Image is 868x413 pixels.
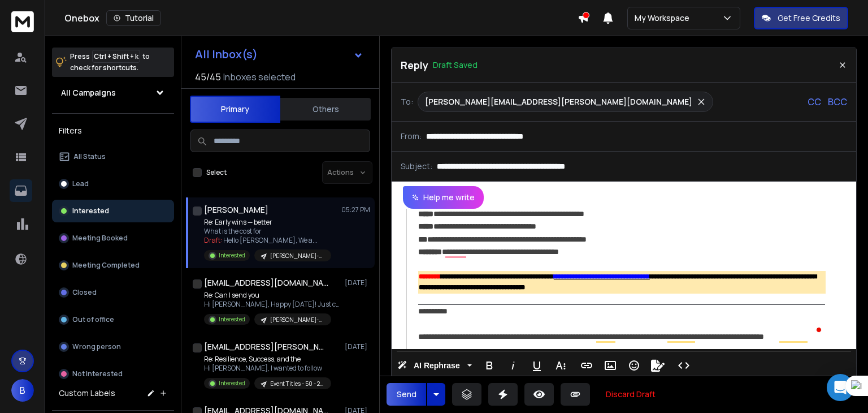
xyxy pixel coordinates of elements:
div: To enrich screen reader interactions, please activate Accessibility in Grammarly extension settings [392,209,845,349]
p: Hi [PERSON_NAME], I wanted to follow [204,364,331,373]
p: Interested [219,251,245,260]
label: Select [206,168,227,177]
p: Hi [PERSON_NAME], Happy [DATE]! Just checking in [204,300,340,309]
h1: [EMAIL_ADDRESS][PERSON_NAME][DOMAIN_NAME] [204,341,328,352]
button: Tutorial [106,10,161,26]
button: Out of office [52,308,174,331]
button: Emoticons [623,354,645,377]
button: Others [280,97,371,122]
p: What is the cost for [204,227,331,236]
p: BCC [828,95,847,109]
h3: Custom Labels [59,388,115,399]
span: Hello [PERSON_NAME], We a ... [223,235,318,245]
div: Open Intercom Messenger [827,374,854,401]
p: [PERSON_NAME]-Email 7 [270,252,324,260]
button: Send [387,383,426,406]
button: Closed [52,281,174,304]
p: All Status [73,152,106,161]
button: Primary [190,96,280,123]
p: Reply [401,57,428,73]
p: Event Titles - 50 - 200 Empl - US - No Hotels [270,380,324,388]
button: Interested [52,200,174,222]
button: Bold (Ctrl+B) [479,354,500,377]
button: Insert Link (Ctrl+K) [576,354,597,377]
p: Meeting Booked [72,234,128,243]
p: [PERSON_NAME][EMAIL_ADDRESS][PERSON_NAME][DOMAIN_NAME] [425,96,692,107]
h3: Filters [52,123,174,139]
p: My Workspace [635,12,694,24]
p: To: [401,96,413,107]
button: Meeting Booked [52,227,174,249]
p: Re: Can I send you [204,291,340,300]
button: Get Free Credits [754,7,848,29]
button: Italic (Ctrl+I) [502,354,524,377]
p: From: [401,131,422,142]
button: Signature [647,354,669,377]
p: CC [808,95,821,109]
button: AI Rephrase [395,354,474,377]
span: AI Rephrase [411,361,462,371]
button: Lead [52,173,174,195]
p: [PERSON_NAME]-Email 9 [270,316,324,324]
button: All Inbox(s) [186,43,372,66]
p: Lead [72,179,89,188]
button: Wrong person [52,335,174,358]
h3: Inboxes selected [223,70,296,84]
p: Out of office [72,315,114,324]
p: Not Interested [72,369,123,378]
button: Not Interested [52,363,174,385]
p: Press to check for shortcuts. [70,51,150,74]
button: All Status [52,145,174,168]
button: Code View [673,354,695,377]
span: Ctrl + Shift + k [92,50,140,63]
p: 05:27 PM [341,205,370,214]
h1: All Inbox(s) [195,49,258,60]
h1: All Campaigns [61,87,116,98]
p: Draft Saved [433,59,478,71]
button: B [11,379,34,402]
p: Interested [219,379,245,388]
button: Meeting Completed [52,254,174,277]
p: Re: Early wins — better [204,218,331,227]
button: Help me write [403,186,484,209]
button: All Campaigns [52,81,174,104]
p: [DATE] [345,342,370,351]
p: Meeting Completed [72,261,140,270]
span: Draft: [204,235,222,245]
button: More Text [550,354,571,377]
button: Insert Image (Ctrl+P) [600,354,621,377]
p: Wrong person [72,342,121,351]
p: Interested [219,315,245,324]
p: Re: Resilience, Success, and the [204,355,331,364]
button: Underline (Ctrl+U) [526,354,548,377]
p: Interested [72,206,109,216]
p: Subject: [401,161,432,172]
p: [DATE] [345,278,370,287]
h1: [PERSON_NAME] [204,204,268,216]
h1: [EMAIL_ADDRESS][DOMAIN_NAME] [204,277,328,289]
button: Discard Draft [597,383,665,406]
p: Closed [72,288,97,297]
p: Get Free Credits [778,12,840,24]
div: Onebox [64,10,578,26]
span: 45 / 45 [195,70,221,84]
